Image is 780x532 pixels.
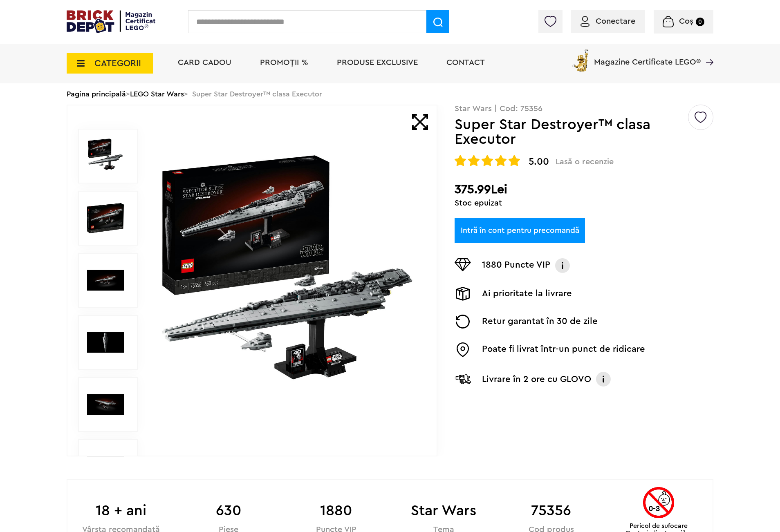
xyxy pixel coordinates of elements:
[175,500,282,522] b: 630
[455,105,713,113] p: Star Wars | Cod: 75356
[178,58,231,67] a: Card Cadou
[455,218,585,243] a: Intră în cont pentru precomandă
[455,117,687,147] h1: Super Star Destroyer™ clasa Executor
[482,258,550,273] p: 1880 Puncte VIP
[260,58,308,67] a: PROMOȚII %
[455,342,471,357] img: Easybox
[282,500,390,522] b: 1880
[482,342,645,357] p: Poate fi livrat într-un punct de ridicare
[156,149,419,412] img: Super Star Destroyer™ clasa Executor
[455,287,471,301] img: Livrare
[581,17,635,25] a: Conectare
[594,47,701,66] span: Magazine Certificate LEGO®
[455,199,713,207] div: Stoc epuizat
[554,258,571,273] img: Info VIP
[130,90,184,98] a: LEGO Star Wars
[455,374,471,384] img: Livrare Glovo
[87,138,124,174] img: Super Star Destroyer™ clasa Executor
[455,155,466,166] img: Evaluare cu stele
[482,155,493,166] img: Evaluare cu stele
[94,59,141,68] span: CATEGORII
[67,500,175,522] b: 18 + ani
[701,47,713,56] a: Magazine Certificate LEGO®
[596,17,635,25] span: Conectare
[455,258,471,271] img: Puncte VIP
[696,18,704,26] small: 0
[529,157,549,167] span: 5.00
[87,262,124,299] img: Super Star Destroyer™ clasa Executor LEGO 75356
[87,386,124,423] img: LEGO Star Wars Super Star Destroyer™ clasa Executor
[337,58,418,67] a: Produse exclusive
[495,155,507,166] img: Evaluare cu stele
[67,83,713,105] div: > > Super Star Destroyer™ clasa Executor
[87,200,124,237] img: Super Star Destroyer™ clasa Executor
[87,324,124,361] img: Seturi Lego Super Star Destroyer™ clasa Executor
[67,90,126,98] a: Pagina principală
[482,287,572,301] p: Ai prioritate la livrare
[87,448,124,485] img: Seturi Lego LEGO 75356
[468,155,480,166] img: Evaluare cu stele
[455,182,713,197] h2: 375.99Lei
[509,155,520,166] img: Evaluare cu stele
[390,500,498,522] b: Star Wars
[498,500,605,522] b: 75356
[455,315,471,329] img: Returnare
[595,371,612,387] img: Info livrare cu GLOVO
[482,373,591,386] p: Livrare în 2 ore cu GLOVO
[679,17,693,25] span: Coș
[556,157,614,167] span: Lasă o recenzie
[446,58,485,67] a: Contact
[482,315,598,329] p: Retur garantat în 30 de zile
